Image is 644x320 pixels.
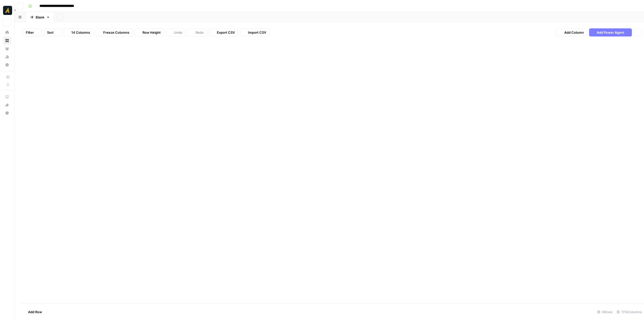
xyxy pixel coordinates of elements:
a: Your Data [3,45,11,53]
button: Undo [166,28,186,36]
span: Import CSV [248,30,266,35]
a: Browse [3,36,11,45]
span: Filter [26,30,34,35]
button: Row Height [135,28,164,36]
a: Blank [26,12,54,22]
button: Add Row [20,308,45,316]
div: Blank [36,15,44,20]
button: Help + Support [3,109,11,117]
span: Undo [174,30,182,35]
button: 14 Columns [64,28,93,36]
a: Settings [3,61,11,69]
button: Export CSV [209,28,238,36]
button: Redo [188,28,207,36]
span: Freeze Columns [103,30,129,35]
button: Sort [44,28,61,36]
span: Row Height [142,30,161,35]
button: What's new? [3,101,11,109]
button: Filter [23,28,42,36]
button: Freeze Columns [95,28,133,36]
button: Workspace: Marketers in Demand [3,4,11,17]
a: Usage [3,53,11,61]
div: What's new? [3,101,11,109]
button: Import CSV [240,28,269,36]
span: Add Row [28,309,42,314]
span: Export CSV [217,30,235,35]
a: AirOps Academy [3,93,11,101]
span: Sort [47,30,54,35]
span: 14 Columns [71,30,90,35]
a: Home [3,28,11,36]
img: Marketers in Demand Logo [3,6,12,15]
span: Redo [196,30,204,35]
